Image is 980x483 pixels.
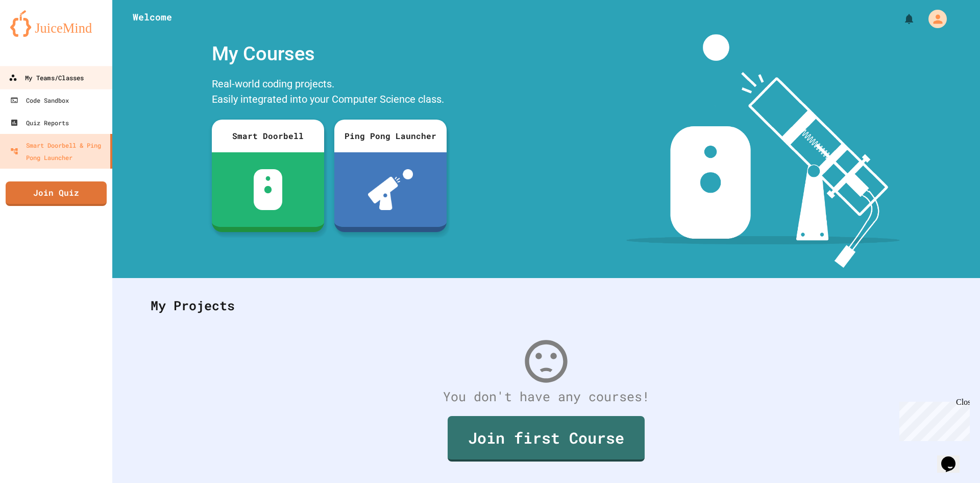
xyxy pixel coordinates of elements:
div: Real-world coding projects. Easily integrated into your Computer Science class. [207,74,452,112]
img: banner-image-my-projects.png [626,34,900,268]
div: Smart Doorbell [212,120,324,152]
div: Ping Pong Launcher [334,120,447,152]
div: Smart Doorbell & Ping Pong Launcher [10,139,106,164]
a: Join first Course [448,416,645,462]
img: sdb-white.svg [254,169,283,210]
iframe: chat widget [937,442,970,473]
div: Chat with us now!Close [4,4,70,65]
div: My Teams/Classes [9,72,84,84]
img: logo-orange.svg [10,10,102,37]
iframe: chat widget [895,398,970,441]
img: ppl-with-ball.png [368,169,413,210]
div: Quiz Reports [10,117,69,129]
div: Code Sandbox [10,94,69,106]
a: Join Quiz [6,181,107,206]
div: You don't have any courses! [140,387,952,406]
div: My Courses [207,34,452,74]
div: My Projects [140,286,952,326]
div: My Notifications [884,10,918,28]
div: My Account [918,7,949,31]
